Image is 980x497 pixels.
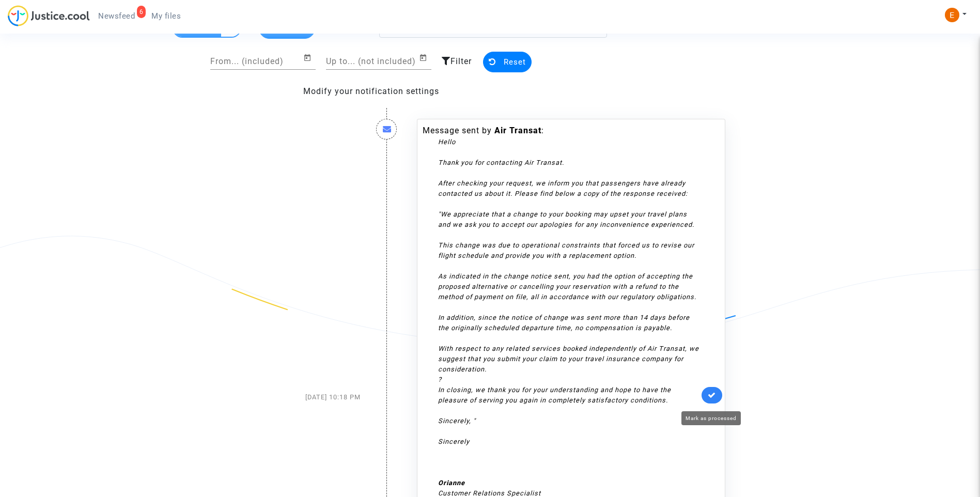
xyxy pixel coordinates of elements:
div: Hello [438,137,699,147]
b: Orianne [438,479,465,487]
img: ACg8ocIeiFvHKe4dA5oeRFd_CiCnuxWUEc1A2wYhRJE3TTWt=s96-c [945,8,959,22]
button: Open calendar [419,52,431,64]
div: 6 [137,6,146,18]
a: Modify your notification settings [303,86,439,96]
b: Air Transat [494,126,541,135]
span: Newsfeed [98,11,135,21]
div: Thank you for contacting Air Transat. After checking your request, we inform you that passengers ... [438,158,699,426]
a: 6Newsfeed [90,8,143,24]
span: Filter [450,56,472,66]
span: My files [151,11,181,21]
button: Reset [483,52,532,72]
div: Sincerely [438,437,699,447]
a: My files [143,8,189,24]
button: Open calendar [303,52,316,64]
img: jc-logo.svg [8,5,90,26]
span: Reset [504,57,526,67]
